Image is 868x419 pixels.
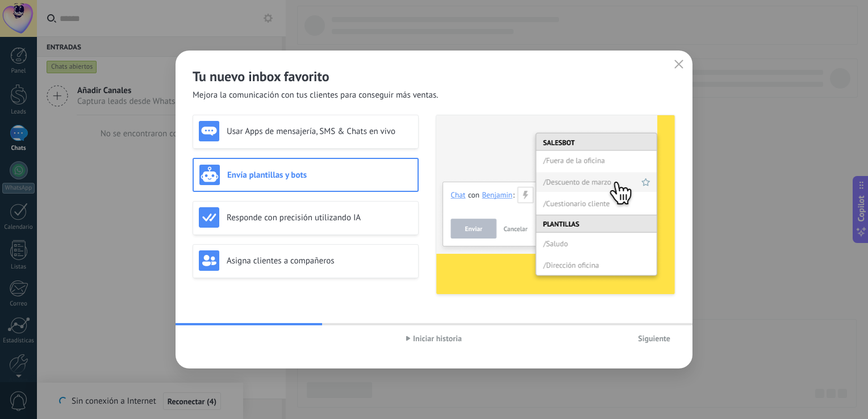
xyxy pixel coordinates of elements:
[633,330,675,347] button: Siguiente
[401,330,467,347] button: Iniciar historia
[193,68,675,85] h2: Tu nuevo inbox favorito
[227,255,412,266] h3: Asigna clientes a compañeros
[227,126,412,137] h3: Usar Apps de mensajería, SMS & Chats en vivo
[193,90,439,101] span: Mejora la comunicación con tus clientes para conseguir más ventas.
[413,334,462,342] span: Iniciar historia
[227,212,412,223] h3: Responde con precisión utilizando IA
[638,334,670,342] span: Siguiente
[227,170,412,181] h3: Envía plantillas y bots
